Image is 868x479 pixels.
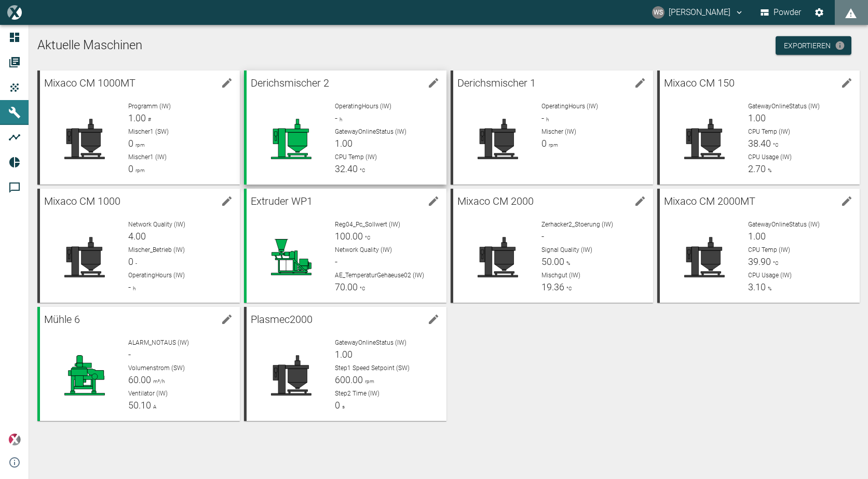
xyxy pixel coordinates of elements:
span: GatewayOnlineStatus (IW) [748,103,820,110]
span: Derichsmischer 2 [251,77,329,89]
span: Mixaco CM 2000 [457,195,534,207]
img: Xplore Logo [8,433,21,446]
span: h [131,286,135,291]
h1: Aktuelle Maschinen [37,37,860,54]
button: Einstellungen [810,3,829,22]
button: edit machine [423,191,444,212]
span: °C [771,142,779,148]
span: Mischer (IW) [541,128,576,135]
span: °C [358,286,365,291]
span: CPU Usage (IW) [748,272,792,279]
span: Signal Quality (IW) [541,246,592,253]
svg: Jetzt mit HF Export [835,40,845,51]
span: Reg04_Pc_Sollwert (IW) [335,221,400,228]
span: Extruder WP1 [251,195,313,207]
span: 1.00 [748,112,766,123]
span: °C [363,235,371,241]
span: m³/h [151,378,165,384]
span: 1.00 [748,231,766,242]
span: AE_TemperaturGehaeuse02 (IW) [335,272,424,279]
span: Mixaco CM 1000MT [44,77,135,89]
span: 50.00 [541,256,564,267]
a: Mühle 6edit machineALARM_NOTAUS (IW)-Volumenstrom (SW)60.00m³/hVentilator (IW)50.10A [37,307,240,421]
span: rpm [133,142,145,148]
a: Mixaco CM 2000edit machineZerhacker2_Stoerung (IW)-Signal Quality (IW)50.00%Mischgut (IW)19.36°C [451,189,653,303]
a: Derichsmischer 2edit machineOperatingHours (IW)-hGatewayOnlineStatus (IW)1.00CPU Temp (IW)32.40°C [244,71,446,185]
span: CPU Temp (IW) [748,128,790,135]
span: Mixaco CM 1000 [44,195,120,207]
span: Plasmec2000 [251,313,313,326]
span: 60.00 [128,374,151,385]
span: Step1 Speed Setpoint (SW) [335,364,410,372]
span: Mixaco CM 150 [664,77,735,89]
span: 600.00 [335,374,363,385]
span: Derichsmischer 1 [457,77,536,89]
span: h [544,117,549,122]
span: 3.10 [748,281,766,292]
span: - [128,281,131,292]
span: 0 [128,138,133,149]
span: GatewayOnlineStatus (IW) [335,339,406,346]
span: 39.90 [748,256,771,267]
button: edit machine [836,191,857,212]
span: rpm [133,167,145,173]
a: Derichsmischer 1edit machineOperatingHours (IW)-hMischer (IW)0rpm [451,71,653,185]
span: % [766,167,771,173]
button: edit machine [423,309,444,330]
span: 0 [128,163,133,174]
span: GatewayOnlineStatus (IW) [335,128,406,135]
span: rpm [547,142,558,148]
span: - [133,260,137,266]
span: s [340,404,345,410]
button: edit machine [630,191,650,212]
span: OperatingHours (IW) [541,103,598,110]
span: Step2 Time (IW) [335,390,379,397]
span: 70.00 [335,281,358,292]
span: Mixaco CM 2000MT [664,195,755,207]
span: Mischer1 (IW) [128,153,167,161]
span: Programm (IW) [128,103,171,110]
span: A [151,404,156,410]
button: edit machine [630,73,650,93]
span: 0 [128,256,133,267]
a: Mixaco CM 1000MTedit machineProgramm (IW)1.00#Mischer1 (SW)0rpmMischer1 (IW)0rpm [37,71,240,185]
span: - [128,349,131,360]
span: Network Quality (IW) [128,221,185,228]
span: ALARM_NOTAUS (IW) [128,339,189,346]
span: # [146,117,151,122]
span: Ventilator (IW) [128,390,168,397]
span: OperatingHours (IW) [335,103,391,110]
span: Mischer1 (SW) [128,128,169,135]
button: edit machine [216,191,237,212]
span: CPU Temp (IW) [748,246,790,253]
span: 38.40 [748,138,771,149]
span: Network Quality (IW) [335,246,392,253]
button: Powder [758,3,804,22]
span: - [335,112,337,123]
span: % [766,286,771,291]
span: GatewayOnlineStatus (IW) [748,221,820,228]
span: 1.00 [335,138,352,149]
span: 0 [541,138,547,149]
button: edit machine [423,73,444,93]
span: OperatingHours (IW) [128,272,185,279]
span: 4.00 [128,231,146,242]
span: - [541,112,544,123]
span: CPU Usage (IW) [748,153,792,161]
a: Exportieren [776,36,851,55]
span: 1.00 [335,349,352,360]
a: Extruder WP1edit machineReg04_Pc_Sollwert (IW)100.00°CNetwork Quality (IW)-AE_TemperaturGehaeuse0... [244,189,446,303]
span: °C [564,286,572,291]
span: 100.00 [335,231,363,242]
span: Mischer_Betrieb (IW) [128,246,185,253]
span: 2.70 [748,163,766,174]
span: 1.00 [128,112,146,123]
button: edit machine [216,73,237,93]
span: CPU Temp (IW) [335,153,377,161]
div: WS [652,6,664,19]
span: 0 [335,400,340,411]
span: - [541,231,544,242]
span: °C [358,167,365,173]
span: h [337,117,342,122]
span: Volumenstrom (SW) [128,364,185,372]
